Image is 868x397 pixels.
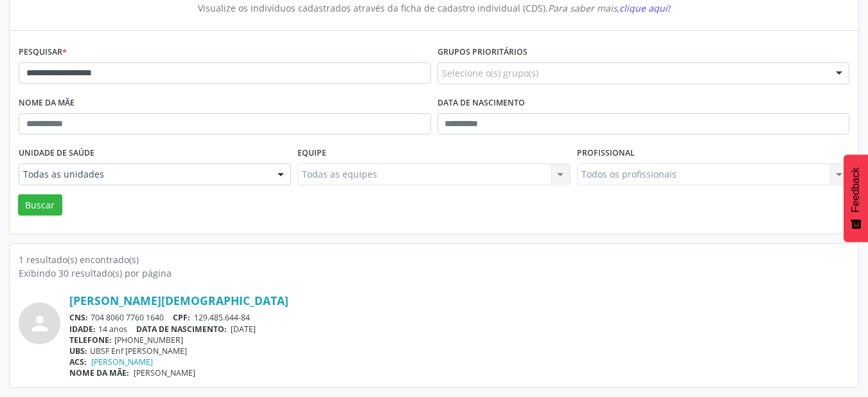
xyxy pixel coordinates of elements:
div: Exibindo 30 resultado(s) por página [19,266,849,280]
span: [DATE] [231,324,256,335]
label: Unidade de saúde [19,143,94,163]
label: Equipe [297,143,326,163]
span: ACS: [69,356,87,367]
span: Feedback [850,167,862,212]
i: person [28,312,51,335]
a: [PERSON_NAME][DEMOGRAPHIC_DATA] [69,293,288,308]
label: Profissional [577,143,635,163]
span: DATA DE NASCIMENTO: [136,324,227,335]
span: IDADE: [69,324,96,335]
span: Todas as unidades [23,168,265,181]
div: UBSF Enf [PERSON_NAME] [69,346,849,356]
span: NOME DA MÃE: [69,367,129,378]
span: CPF: [173,312,190,323]
label: Pesquisar [19,42,67,62]
button: Buscar [18,194,62,216]
div: Visualize os indivíduos cadastrados através da ficha de cadastro individual (CDS). [28,1,840,15]
span: Selecione o(s) grupo(s) [442,66,538,80]
i: Para saber mais, [548,2,670,14]
span: UBS: [69,346,87,356]
label: Data de nascimento [438,93,525,113]
div: 1 resultado(s) encontrado(s) [19,253,849,266]
span: clique aqui! [619,2,670,14]
label: Nome da mãe [19,93,75,113]
span: 129.485.644-84 [194,312,250,323]
span: [PERSON_NAME] [134,367,195,378]
div: 704 8060 7760 1640 [69,312,849,323]
label: Grupos prioritários [438,42,527,62]
span: TELEFONE: [69,335,112,346]
div: 14 anos [69,324,849,335]
a: [PERSON_NAME] [91,356,153,367]
div: [PHONE_NUMBER] [69,335,849,346]
button: Feedback - Mostrar pesquisa [844,154,868,242]
span: CNS: [69,312,88,323]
